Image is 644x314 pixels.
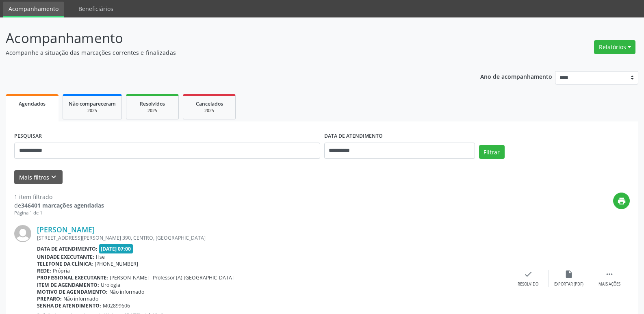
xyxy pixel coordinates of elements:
div: 1 item filtrado [14,193,104,201]
span: Cancelados [196,100,223,107]
span: Própria [53,267,70,274]
b: Telefone da clínica: [37,260,93,267]
b: Unidade executante: [37,253,94,260]
span: Urologia [101,282,120,288]
span: M02899606 [103,302,130,309]
b: Data de atendimento: [37,245,98,252]
div: Exportar (PDF) [554,282,583,287]
button: Mais filtroskeyboard_arrow_down [14,170,63,184]
i: print [617,197,626,206]
p: Acompanhe a situação das marcações correntes e finalizadas [6,48,449,57]
b: Profissional executante: [37,274,108,281]
div: [STREET_ADDRESS][PERSON_NAME] 390, CENTRO, [GEOGRAPHIC_DATA] [37,234,508,241]
b: Preparo: [37,295,62,302]
span: Hse [96,253,105,260]
i:  [605,270,614,279]
b: Motivo de agendamento: [37,288,108,295]
label: PESQUISAR [14,130,42,143]
b: Senha de atendimento: [37,302,101,309]
p: Acompanhamento [6,28,449,48]
p: Ano de acompanhamento [480,71,552,81]
i: check [524,270,533,279]
button: Relatórios [594,40,635,54]
div: Resolvido [518,282,538,287]
div: 2025 [69,108,116,114]
div: Mais ações [598,282,620,287]
span: Não informado [63,295,98,302]
a: Beneficiários [73,2,119,16]
button: Filtrar [479,145,505,159]
b: Item de agendamento: [37,282,99,288]
span: Não informado [109,288,144,295]
div: 2025 [132,108,173,114]
i: insert_drive_file [564,270,573,279]
button: print [613,193,630,209]
span: [PHONE_NUMBER] [95,260,138,267]
a: Acompanhamento [3,2,64,17]
div: de [14,201,104,210]
span: Resolvidos [140,100,165,107]
label: DATA DE ATENDIMENTO [324,130,383,143]
div: 2025 [189,108,230,114]
i: keyboard_arrow_down [49,173,58,182]
a: [PERSON_NAME] [37,225,95,234]
img: img [14,225,31,242]
strong: 346401 marcações agendadas [21,201,104,209]
span: Não compareceram [69,100,116,107]
span: [PERSON_NAME] - Professor (A) [GEOGRAPHIC_DATA] [110,274,234,281]
span: [DATE] 07:00 [99,244,133,253]
b: Rede: [37,267,51,274]
span: Agendados [19,100,46,107]
div: Página 1 de 1 [14,210,104,217]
